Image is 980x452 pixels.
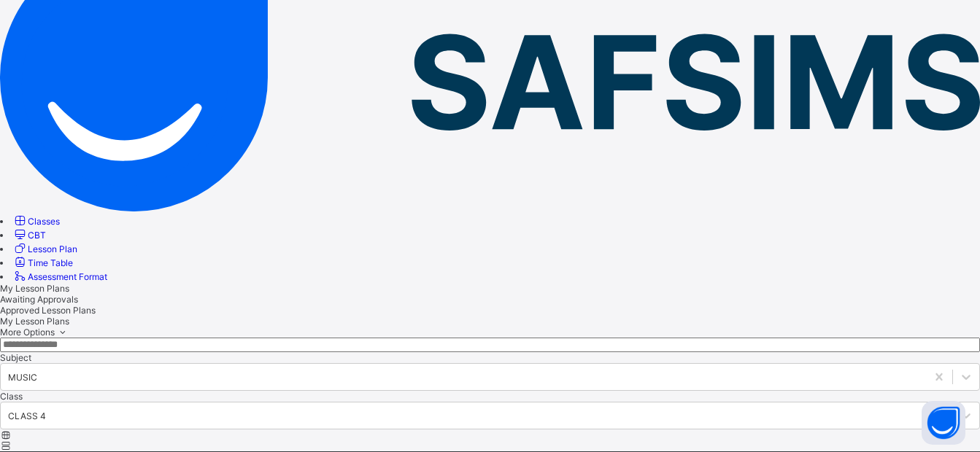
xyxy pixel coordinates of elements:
span: Lesson Plan [28,243,77,254]
a: Lesson Plan [12,243,77,254]
span: CBT [28,230,46,241]
span: Assessment Format [28,271,107,282]
a: Assessment Format [12,271,107,282]
a: CBT [12,230,46,241]
div: CLASS 4 [8,410,46,421]
span: Time Table [28,257,73,268]
div: MUSIC [8,371,37,382]
a: Time Table [12,257,73,268]
span: Classes [28,216,60,227]
button: Open asap [922,401,965,445]
a: Classes [12,216,60,227]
